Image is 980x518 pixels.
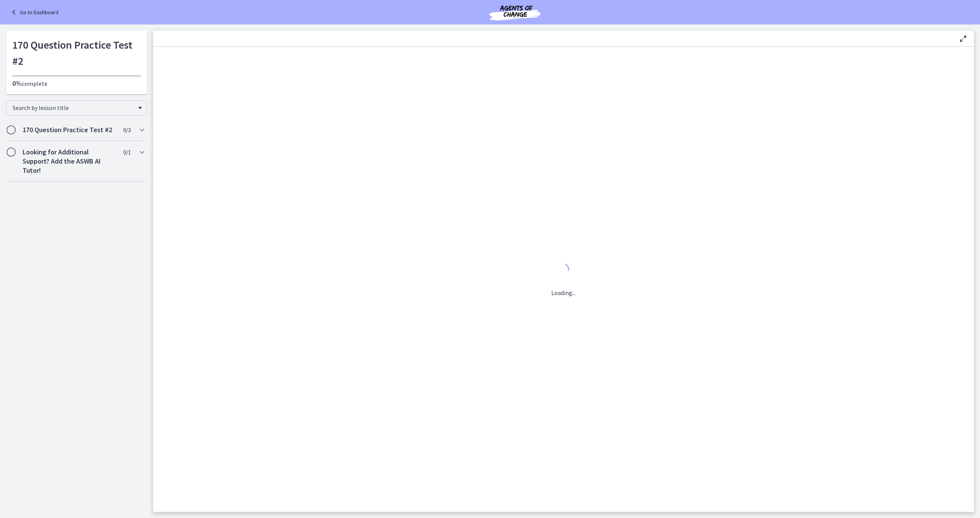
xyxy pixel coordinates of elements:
div: 1 [551,261,576,279]
p: complete [12,79,141,88]
div: Search by lesson title [6,100,147,116]
p: Loading... [551,288,576,297]
h2: 170 Question Practice Test #2 [23,125,116,134]
span: 0 / 1 [123,148,131,157]
span: 0% [12,79,22,88]
img: Agents of Change Social Work Test Prep [469,3,561,21]
span: 0 / 3 [123,125,131,134]
a: Go to Dashboard [9,8,59,17]
span: Search by lesson title [13,104,134,111]
h1: 170 Question Practice Test #2 [12,37,141,69]
h2: Looking for Additional Support? Add the ASWB AI Tutor! [23,148,116,175]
